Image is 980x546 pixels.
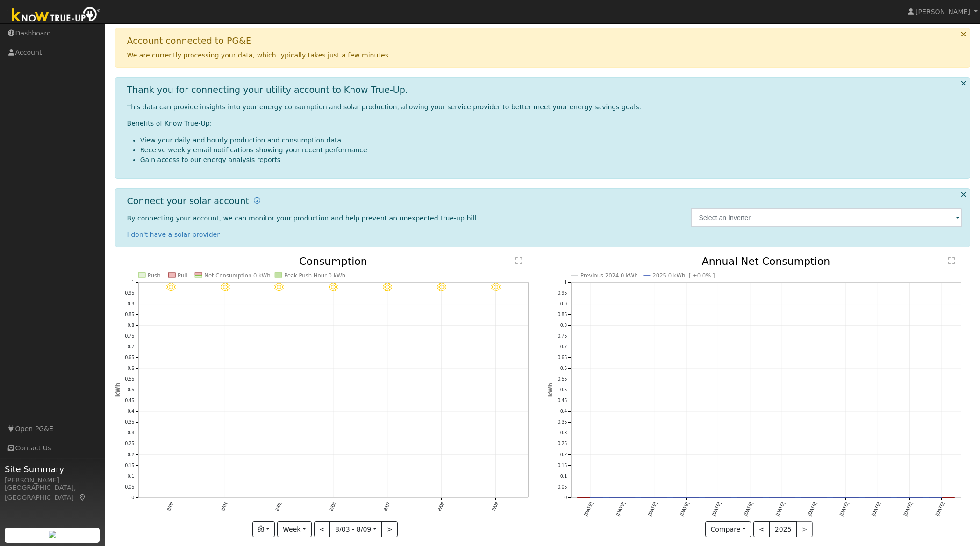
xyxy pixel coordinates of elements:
[125,441,134,447] text: 0.25
[127,51,391,59] span: We are currently processing your data, which typically takes just a few minutes.
[299,255,367,267] text: Consumption
[652,496,656,500] circle: onclick=""
[558,484,567,489] text: 0.05
[560,474,567,479] text: 0.1
[131,495,134,500] text: 0
[844,496,848,500] circle: onclick=""
[79,494,87,501] a: Map
[127,119,963,128] p: Benefits of Know True-Up:
[948,257,955,264] text: 
[131,280,134,285] text: 1
[128,344,134,349] text: 0.7
[673,498,699,498] rect: onclick=""
[839,501,850,517] text: [DATE]
[588,496,592,500] circle: onclick=""
[128,366,134,371] text: 0.6
[558,355,567,360] text: 0.65
[560,388,567,393] text: 0.5
[5,463,100,475] span: Site Summary
[381,521,398,537] button: >
[220,283,229,292] i: 8/04 - Clear
[560,431,567,436] text: 0.3
[314,521,330,537] button: <
[801,498,827,498] rect: onclick=""
[383,283,392,292] i: 8/07 - Clear
[929,498,955,498] rect: onclick=""
[127,196,249,206] h1: Connect your solar account
[127,35,251,46] h1: Account connected to PG&E
[558,291,567,296] text: 0.95
[560,323,567,328] text: 0.8
[935,501,945,517] text: [DATE]
[128,409,134,414] text: 0.4
[615,501,626,517] text: [DATE]
[897,498,923,498] rect: onclick=""
[148,272,161,279] text: Push
[284,272,345,279] text: Peak Push Hour 0 kWh
[547,383,554,397] text: kWh
[748,496,752,500] circle: onclick=""
[128,323,134,328] text: 0.8
[807,501,817,517] text: [DATE]
[684,496,688,500] circle: onclick=""
[125,355,134,360] text: 0.65
[437,283,446,292] i: 8/08 - Clear
[274,501,283,512] text: 8/05
[128,431,134,436] text: 0.3
[716,496,720,500] circle: onclick=""
[127,103,641,111] span: This data can provide insights into your energy consumption and solar production, allowing your s...
[140,135,963,145] li: View your daily and hourly production and consumption data
[166,501,174,512] text: 8/03
[125,333,134,339] text: 0.75
[558,420,567,425] text: 0.35
[220,501,229,512] text: 8/04
[166,283,175,292] i: 8/03 - Clear
[558,463,567,468] text: 0.15
[812,496,816,500] circle: onclick=""
[515,257,522,264] text: 
[560,344,567,349] text: 0.7
[178,272,187,279] text: Pull
[711,501,722,517] text: [DATE]
[577,498,603,498] rect: onclick=""
[871,501,881,517] text: [DATE]
[128,301,134,306] text: 0.9
[620,496,624,500] circle: onclick=""
[125,463,134,468] text: 0.15
[560,366,567,371] text: 0.6
[583,501,594,517] text: [DATE]
[903,501,914,517] text: [DATE]
[128,452,134,457] text: 0.2
[560,301,567,306] text: 0.9
[277,521,311,537] button: Week
[916,8,970,15] span: [PERSON_NAME]
[679,501,690,517] text: [DATE]
[558,333,567,339] text: 0.75
[580,272,638,279] text: Previous 2024 0 kWh
[753,521,770,537] button: <
[114,383,121,397] text: kWh
[329,283,338,292] i: 8/06 - Clear
[769,498,795,498] rect: onclick=""
[204,272,271,279] text: Net Consumption 0 kWh
[49,531,56,538] img: retrieve
[769,521,797,537] button: 2025
[833,498,859,498] rect: onclick=""
[437,501,445,512] text: 8/08
[125,291,134,296] text: 0.95
[647,501,658,517] text: [DATE]
[5,483,100,503] div: [GEOGRAPHIC_DATA], [GEOGRAPHIC_DATA]
[908,496,912,500] circle: onclick=""
[558,398,567,404] text: 0.45
[564,280,567,285] text: 1
[558,377,567,382] text: 0.55
[127,231,220,238] a: I don't have a solar provider
[564,495,567,500] text: 0
[125,420,134,425] text: 0.35
[140,155,963,165] li: Gain access to our energy analysis reports
[274,283,284,292] i: 8/05 - Clear
[641,498,667,498] rect: onclick=""
[125,312,134,317] text: 0.85
[491,501,500,512] text: 8/09
[775,501,786,517] text: [DATE]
